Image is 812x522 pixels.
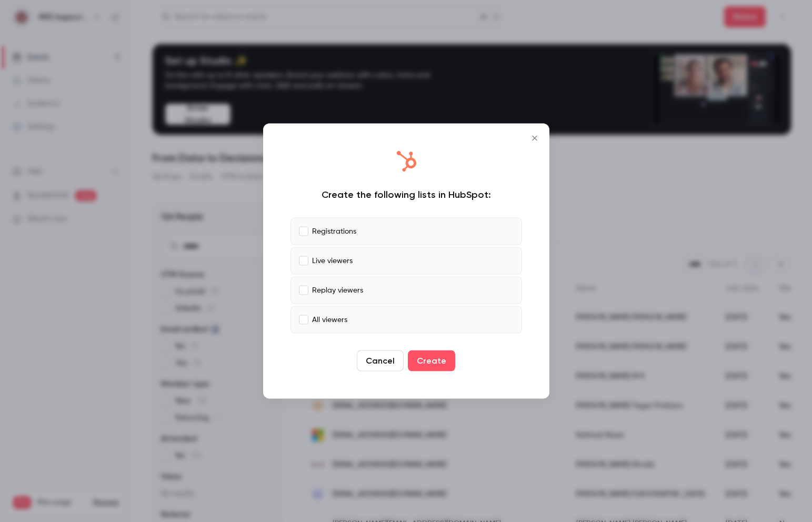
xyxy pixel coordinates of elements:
p: Replay viewers [312,285,363,296]
p: Registrations [312,226,356,237]
button: Cancel [357,350,404,372]
div: Create the following lists in HubSpot: [290,188,522,201]
p: All viewers [312,314,347,325]
p: Live viewers [312,255,353,266]
button: Close [524,128,545,149]
button: Create [408,350,455,372]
